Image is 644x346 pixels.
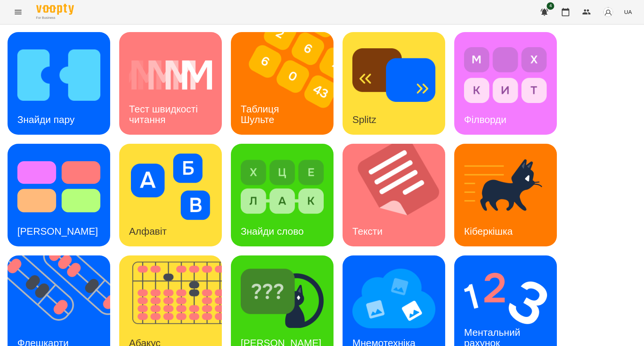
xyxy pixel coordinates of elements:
h3: Знайди пару [17,114,75,125]
img: Voopty Logo [36,4,74,15]
a: Тест Струпа[PERSON_NAME] [8,144,110,246]
img: Тест Струпа [17,154,100,220]
img: Алфавіт [129,154,212,220]
img: Мнемотехніка [352,265,435,332]
a: Таблиця ШультеТаблиця Шульте [231,32,334,135]
img: Тексти [343,144,455,246]
h3: [PERSON_NAME] [17,226,98,237]
span: UA [624,8,632,16]
img: avatar_s.png [603,7,613,17]
img: Тест швидкості читання [129,42,212,108]
h3: Таблиця Шульте [241,103,282,125]
a: Знайди паруЗнайди пару [8,32,110,135]
a: ФілвордиФілворди [454,32,557,135]
h3: Філворди [464,114,506,125]
span: 4 [547,2,554,10]
img: Splitz [352,42,435,108]
span: For Business [36,15,74,20]
a: SplitzSplitz [343,32,445,135]
a: Тест швидкості читанняТест швидкості читання [119,32,222,135]
a: ТекстиТексти [343,144,445,246]
img: Філворди [464,42,547,108]
h3: Тексти [352,226,383,237]
img: Знайди пару [17,42,100,108]
button: UA [621,5,635,19]
h3: Тест швидкості читання [129,103,200,125]
a: АлфавітАлфавіт [119,144,222,246]
h3: Алфавіт [129,226,167,237]
a: КіберкішкаКіберкішка [454,144,557,246]
img: Знайди слово [241,154,324,220]
img: Ментальний рахунок [464,265,547,332]
h3: Знайди слово [241,226,304,237]
img: Таблиця Шульте [231,32,343,135]
h3: Splitz [352,114,377,125]
img: Знайди Кіберкішку [241,265,324,332]
h3: Кіберкішка [464,226,513,237]
a: Знайди словоЗнайди слово [231,144,334,246]
img: Кіберкішка [464,154,547,220]
button: Menu [9,3,27,21]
